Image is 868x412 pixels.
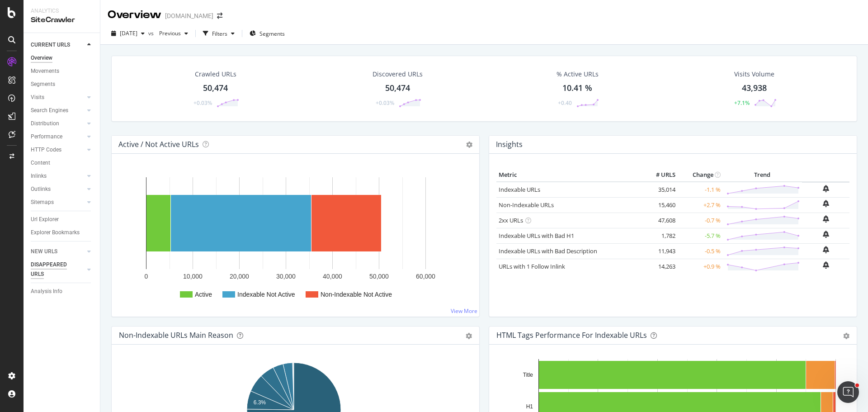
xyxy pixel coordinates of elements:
[499,232,574,240] a: Indexable URLs with Bad H1
[642,182,678,198] td: 35,014
[31,247,57,256] div: NEW URLS
[31,247,85,256] a: NEW URLS
[24,24,102,31] div: Domaine: [DOMAIN_NAME]
[451,307,477,315] a: View More
[31,119,59,128] div: Distribution
[237,291,295,298] text: Indexable Not Active
[31,66,59,76] div: Movements
[31,80,55,89] div: Segments
[31,145,85,155] a: HTTP Codes
[642,197,678,213] td: 15,460
[31,132,85,142] a: Performance
[499,247,597,255] a: Indexable URLs with Bad Description
[31,171,85,181] a: Inlinks
[734,70,774,79] div: Visits Volume
[496,138,523,151] h4: Insights
[31,287,94,296] a: Analysis Info
[14,14,22,22] img: logo_orange.svg
[31,215,94,224] a: Url Explorer
[742,82,767,94] div: 43,938
[562,82,592,94] div: 10.41 %
[523,372,533,378] text: Title
[678,168,723,182] th: Change
[823,246,829,253] div: bell-plus
[499,262,565,270] a: URLs with 1 Follow Inlink
[31,171,47,181] div: Inlinks
[678,243,723,259] td: -0.5 %
[31,93,85,102] a: Visits
[259,30,285,38] span: Segments
[31,145,61,155] div: HTTP Codes
[678,213,723,228] td: -0.7 %
[642,213,678,228] td: 47,608
[230,273,249,280] text: 20,000
[31,215,59,224] div: Url Explorer
[31,15,93,25] div: SiteCrawler
[119,331,233,340] div: Non-Indexable URLs Main Reason
[14,24,22,31] img: website_grey.svg
[385,82,410,94] div: 50,474
[25,14,44,22] div: v 4.0.25
[416,273,435,280] text: 60,000
[642,228,678,243] td: 1,782
[183,273,203,280] text: 10,000
[323,273,342,280] text: 40,000
[31,132,62,142] div: Performance
[823,185,829,192] div: bell-plus
[31,106,85,115] a: Search Engines
[31,287,62,296] div: Analysis Info
[156,29,181,37] span: Previous
[499,185,540,194] a: Indexable URLs
[31,53,94,63] a: Overview
[47,53,70,59] div: Domaine
[254,399,266,406] text: 6.3%
[276,273,296,280] text: 30,000
[31,119,85,128] a: Distribution
[217,13,222,19] div: arrow-right-arrow-left
[31,93,44,102] div: Visits
[108,7,161,23] div: Overview
[823,200,829,207] div: bell-plus
[103,52,110,60] img: tab_keywords_by_traffic_grey.svg
[734,99,750,107] div: +7.1%
[321,291,392,298] text: Non-Indexable Not Active
[195,291,212,298] text: Active
[642,259,678,274] td: 14,263
[37,52,44,60] img: tab_domain_overview_orange.svg
[496,331,647,340] div: HTML Tags Performance for Indexable URLs
[499,216,523,224] a: 2xx URLs
[496,168,642,182] th: Metric
[113,53,138,59] div: Mots-clés
[193,99,212,107] div: +0.03%
[837,381,859,403] iframe: Intercom live chat
[823,231,829,238] div: bell-plus
[31,40,85,50] a: CURRENT URLS
[843,333,849,339] div: gear
[31,228,80,237] div: Explorer Bookmarks
[31,53,52,63] div: Overview
[31,185,85,194] a: Outlinks
[823,215,829,223] div: bell-plus
[203,82,228,94] div: 50,474
[195,70,236,79] div: Crawled URLs
[678,259,723,274] td: +0.9 %
[31,198,54,207] div: Sitemaps
[145,273,148,280] text: 0
[31,185,51,194] div: Outlinks
[156,26,192,41] button: Previous
[376,99,394,107] div: +0.03%
[212,30,227,38] div: Filters
[678,197,723,213] td: +2.7 %
[119,168,469,309] svg: A chart.
[526,403,533,410] text: H1
[558,99,572,107] div: +0.40
[466,333,472,339] div: gear
[165,11,213,20] div: [DOMAIN_NAME]
[642,168,678,182] th: # URLS
[31,260,85,279] a: DISAPPEARED URLS
[108,26,148,41] button: [DATE]
[31,158,50,168] div: Content
[31,40,70,50] div: CURRENT URLS
[148,29,156,37] span: vs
